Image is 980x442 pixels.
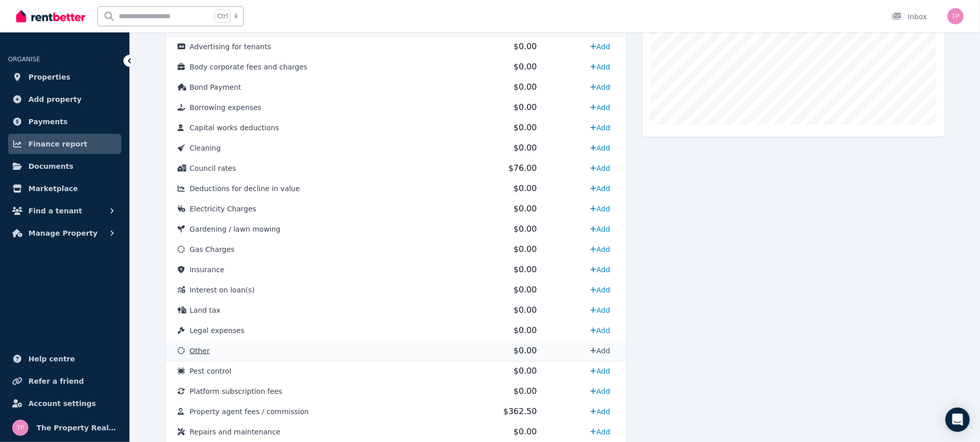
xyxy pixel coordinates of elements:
img: The Property Realtors [12,420,28,436]
span: Add property [28,93,82,105]
span: $0.00 [514,204,537,213]
img: RentBetter [16,9,85,24]
span: $362.50 [503,407,537,416]
a: Add [586,241,614,257]
a: Add [586,180,614,197]
span: Marketplace [28,182,78,195]
span: ORGANISE [8,56,40,63]
span: $0.00 [514,224,537,234]
a: Add [586,424,614,440]
div: Inbox [892,12,927,22]
span: Deductions for decline in value [190,185,300,193]
a: Add [586,140,614,156]
a: Documents [8,156,121,176]
a: Add [586,120,614,136]
span: Help centre [28,353,75,365]
a: Add [586,99,614,116]
span: Repairs and maintenance [190,428,281,436]
span: Pest control [190,367,231,375]
span: Manage Property [28,227,97,239]
span: Property agent fees / commission [190,408,309,416]
a: Add [586,201,614,217]
span: Legal expenses [190,326,245,335]
a: Add [586,59,614,75]
span: $76.00 [509,163,537,173]
a: Add [586,403,614,420]
a: Add [586,221,614,237]
span: Refer a friend [28,375,84,387]
span: $0.00 [514,386,537,396]
img: The Property Realtors [948,8,964,24]
span: $0.00 [514,82,537,92]
span: Electricity Charges [190,205,257,213]
a: Refer a friend [8,371,121,391]
a: Add [586,383,614,399]
span: $0.00 [514,244,537,254]
a: Add [586,302,614,318]
span: Council rates [190,164,236,172]
span: $0.00 [514,143,537,153]
span: $0.00 [514,305,537,315]
span: Find a tenant [28,205,82,217]
a: Add property [8,89,121,109]
span: $0.00 [514,325,537,335]
span: Platform subscription fees [190,387,283,395]
span: Properties [28,71,71,83]
span: $0.00 [514,102,537,112]
span: Documents [28,160,74,172]
a: Finance report [8,134,121,154]
span: Account settings [28,397,96,410]
a: Add [586,262,614,278]
a: Marketplace [8,178,121,199]
a: Account settings [8,393,121,414]
span: $0.00 [514,42,537,51]
span: Other [190,347,210,355]
a: Add [586,282,614,298]
span: Capital works deductions [190,124,279,132]
a: Add [586,39,614,55]
span: Gas Charges [190,245,235,253]
span: $0.00 [514,427,537,436]
span: k [234,12,238,20]
span: $0.00 [514,62,537,71]
span: Cleaning [190,144,221,152]
a: Add [586,79,614,95]
a: Add [586,322,614,339]
span: Bond Payment [190,83,242,91]
span: Body corporate fees and charges [190,63,308,71]
a: Help centre [8,349,121,369]
span: Finance report [28,138,87,150]
span: Insurance [190,266,225,274]
span: Gardening / lawn mowing [190,225,281,233]
span: Land tax [190,306,221,314]
a: Payments [8,112,121,132]
span: Advertising for tenants [190,43,272,51]
span: Ctrl [215,10,230,23]
button: Find a tenant [8,201,121,221]
span: $0.00 [514,123,537,132]
span: $0.00 [514,366,537,376]
span: Interest on loan(s) [190,286,255,294]
span: $0.00 [514,346,537,355]
a: Add [586,343,614,359]
a: Add [586,363,614,379]
span: $0.00 [514,183,537,193]
span: $0.00 [514,265,537,274]
span: Borrowing expenses [190,103,261,112]
span: Payments [28,116,67,128]
a: Add [586,160,614,176]
span: $0.00 [514,285,537,294]
a: Properties [8,67,121,87]
span: The Property Realtors [37,422,117,434]
button: Manage Property [8,223,121,243]
div: Open Intercom Messenger [945,408,970,432]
